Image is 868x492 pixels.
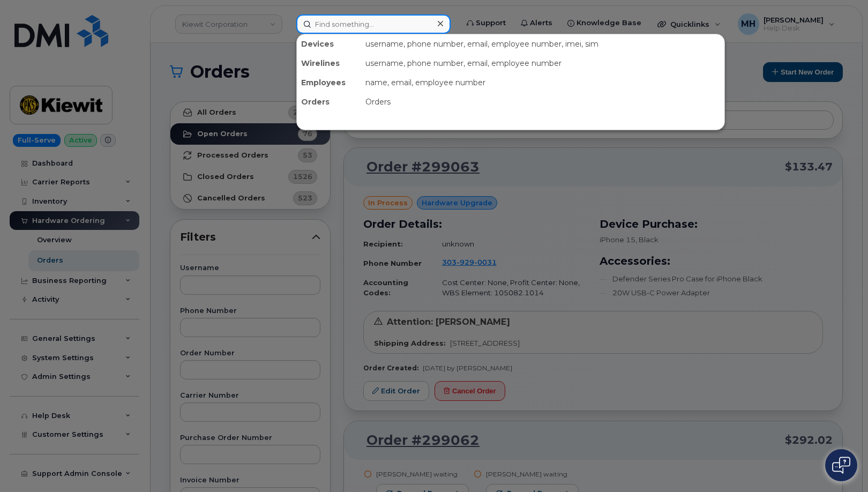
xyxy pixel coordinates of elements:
div: name, email, employee number [361,73,724,92]
div: Wirelines [297,54,361,73]
div: Employees [297,73,361,92]
div: username, phone number, email, employee number, imei, sim [361,34,724,54]
div: username, phone number, email, employee number [361,54,724,73]
div: Devices [297,34,361,54]
img: Open chat [832,457,850,474]
div: Orders [361,92,724,111]
div: Orders [297,92,361,111]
